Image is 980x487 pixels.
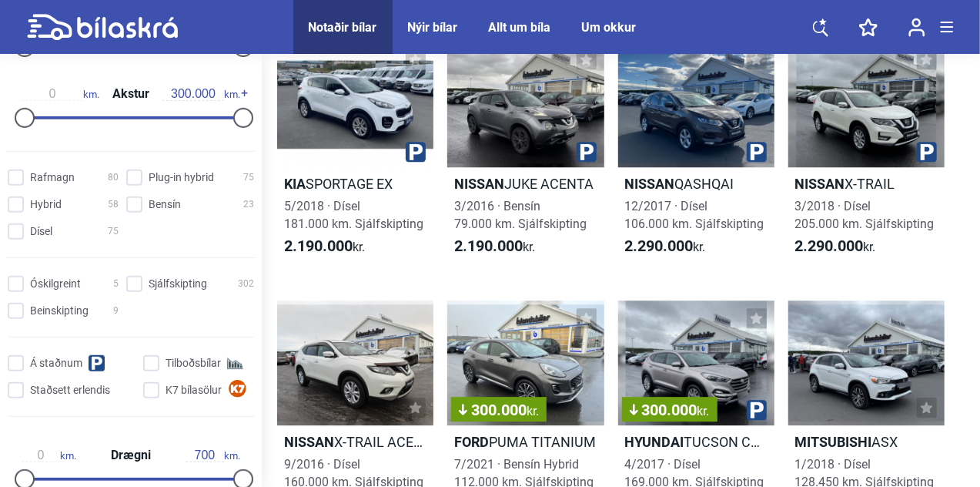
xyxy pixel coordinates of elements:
[618,175,774,193] h2: QASHQAI
[30,303,89,319] span: Beinskipting
[107,449,155,462] span: Drægni
[625,237,694,255] b: 2.290.000
[284,237,353,255] b: 2.190.000
[917,142,937,162] img: parking.png
[22,448,76,462] span: km.
[788,42,945,270] a: NissanX-TRAIL3/2018 · Dísel205.000 km. Sjálfskipting2.290.000kr.
[243,196,254,213] span: 23
[489,20,551,35] a: Allt um bíla
[795,434,872,450] b: Mitsubishi
[577,142,597,162] img: parking.png
[447,433,604,451] h2: PUMA TITANIUM
[162,87,240,101] span: km.
[908,18,925,37] img: user-login.svg
[747,142,767,162] img: parking.png
[30,276,81,292] span: Óskilgreint
[22,87,99,101] span: km.
[309,20,377,35] a: Notaðir bílar
[454,176,504,192] b: Nissan
[108,223,119,240] span: 75
[618,42,774,270] a: NissanQASHQAI12/2017 · Dísel106.000 km. Sjálfskipting2.290.000kr.
[149,276,207,292] span: Sjálfskipting
[795,176,845,192] b: Nissan
[109,88,153,100] span: Akstur
[277,42,433,270] a: KiaSPORTAGE EX5/2018 · Dísel181.000 km. Sjálfskipting2.190.000kr.
[747,400,767,420] img: parking.png
[625,199,764,231] span: 12/2017 · Dísel 106.000 km. Sjálfskipting
[166,382,222,398] span: K7 bílasölur
[108,170,119,186] span: 80
[166,355,221,371] span: Tilboðsbílar
[243,170,254,186] span: 75
[238,276,254,292] span: 302
[447,42,604,270] a: NissanJUKE ACENTA3/2016 · Bensín79.000 km. Sjálfskipting2.190.000kr.
[108,196,119,213] span: 58
[284,434,334,450] b: Nissan
[277,175,433,193] h2: SPORTAGE EX
[454,237,523,255] b: 2.190.000
[30,223,52,240] span: Dísel
[618,433,774,451] h2: TUCSON COMFORT
[795,199,935,231] span: 3/2018 · Dísel 205.000 km. Sjálfskipting
[30,355,82,371] span: Á staðnum
[113,303,119,319] span: 9
[284,237,365,256] span: kr.
[30,382,110,398] span: Staðsett erlendis
[795,237,864,255] b: 2.290.000
[277,433,433,451] h2: X-TRAIL ACENTA+2 2WD
[625,434,684,450] b: Hyundai
[113,276,119,292] span: 5
[284,199,423,231] span: 5/2018 · Dísel 181.000 km. Sjálfskipting
[459,402,539,418] span: 300.000
[186,448,240,462] span: km.
[527,404,539,418] span: kr.
[408,20,458,35] a: Nýir bílar
[788,433,945,451] h2: ASX
[149,196,181,213] span: Bensín
[284,176,306,192] b: Kia
[454,237,535,256] span: kr.
[625,176,675,192] b: Nissan
[625,237,706,256] span: kr.
[788,175,945,193] h2: X-TRAIL
[447,175,604,193] h2: JUKE ACENTA
[30,196,62,213] span: Hybrid
[406,142,426,162] img: parking.png
[697,404,710,418] span: kr.
[30,170,75,186] span: Rafmagn
[454,434,489,450] b: Ford
[630,402,710,418] span: 300.000
[582,20,637,35] a: Um okkur
[149,170,214,186] span: Plug-in hybrid
[454,199,587,231] span: 3/2016 · Bensín 79.000 km. Sjálfskipting
[795,237,876,256] span: kr.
